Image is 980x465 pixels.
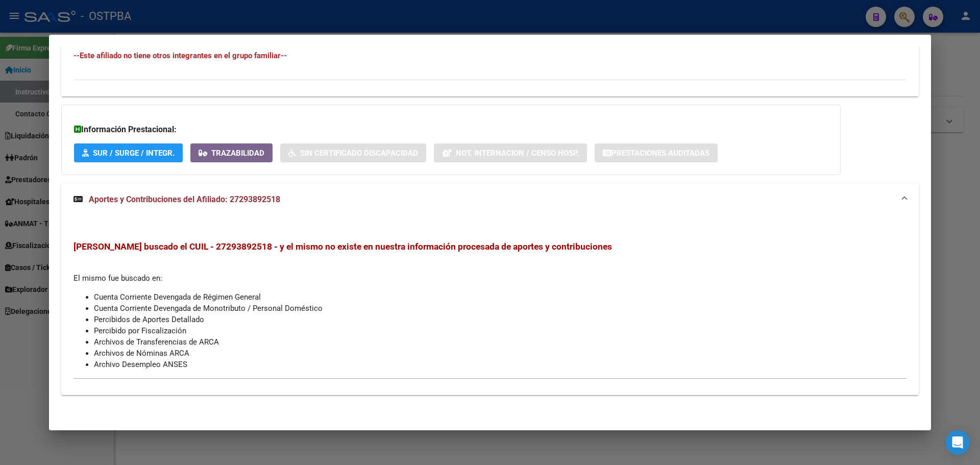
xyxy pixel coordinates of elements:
h4: --Este afiliado no tiene otros integrantes en el grupo familiar-- [73,50,906,61]
div: Aportes y Contribuciones del Afiliado: 27293892518 [61,216,919,395]
span: [PERSON_NAME] buscado el CUIL - 27293892518 - y el mismo no existe en nuestra información procesa... [73,241,612,252]
button: Prestaciones Auditadas [595,143,718,162]
li: Cuenta Corriente Devengada de Régimen General [94,291,906,303]
li: Archivo Desempleo ANSES [94,359,906,370]
button: Sin Certificado Discapacidad [280,143,426,162]
li: Archivos de Transferencias de ARCA [94,336,906,348]
span: Sin Certificado Discapacidad [300,149,418,158]
span: Trazabilidad [211,149,264,158]
span: SUR / SURGE / INTEGR. [93,149,175,158]
span: Prestaciones Auditadas [611,149,709,158]
li: Cuenta Corriente Devengada de Monotributo / Personal Doméstico [94,303,906,314]
div: El mismo fue buscado en: [73,241,906,370]
button: Trazabilidad [190,143,273,162]
span: Not. Internacion / Censo Hosp. [456,149,579,158]
li: Percibidos de Aportes Detallado [94,314,906,325]
button: Not. Internacion / Censo Hosp. [434,143,587,162]
button: SUR / SURGE / INTEGR. [74,143,183,162]
li: Archivos de Nóminas ARCA [94,348,906,359]
li: Percibido por Fiscalización [94,325,906,336]
mat-expansion-panel-header: Aportes y Contribuciones del Afiliado: 27293892518 [61,183,919,216]
div: Open Intercom Messenger [945,430,970,455]
span: Aportes y Contribuciones del Afiliado: 27293892518 [89,194,280,204]
h3: Información Prestacional: [74,124,828,136]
